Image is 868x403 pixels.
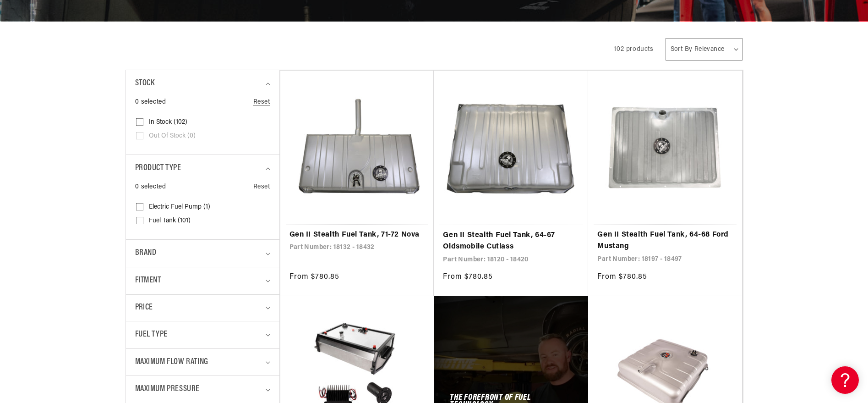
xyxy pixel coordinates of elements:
span: Electric Fuel Pump (1) [149,203,210,211]
summary: Fuel Type (0 selected) [135,321,270,348]
a: Gen II Stealth Fuel Tank, 64-67 Oldsmobile Cutlass [443,230,579,253]
span: Fitment [135,274,161,287]
summary: Brand (0 selected) [135,240,270,267]
span: 0 selected [135,182,166,192]
span: Maximum Pressure [135,383,200,396]
span: 0 selected [135,97,166,107]
summary: Stock (0 selected) [135,70,270,97]
span: Out of stock (0) [149,132,196,140]
span: In stock (102) [149,118,187,127]
span: Fuel Type [135,328,168,342]
span: Price [135,302,153,314]
span: 102 products [614,46,653,53]
a: Reset [253,182,270,192]
summary: Maximum Pressure (0 selected) [135,376,270,403]
span: Product type [135,162,181,175]
span: Fuel Tank (101) [149,217,191,225]
a: Gen II Stealth Fuel Tank, 64-68 Ford Mustang [597,229,733,253]
summary: Maximum Flow Rating (0 selected) [135,349,270,376]
summary: Fitment (0 selected) [135,267,270,294]
span: Stock [135,77,155,90]
span: Brand [135,247,157,260]
summary: Price [135,295,270,321]
a: Reset [253,97,270,107]
span: Maximum Flow Rating [135,356,208,369]
summary: Product type (0 selected) [135,155,270,182]
a: Gen II Stealth Fuel Tank, 71-72 Nova [289,229,425,241]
